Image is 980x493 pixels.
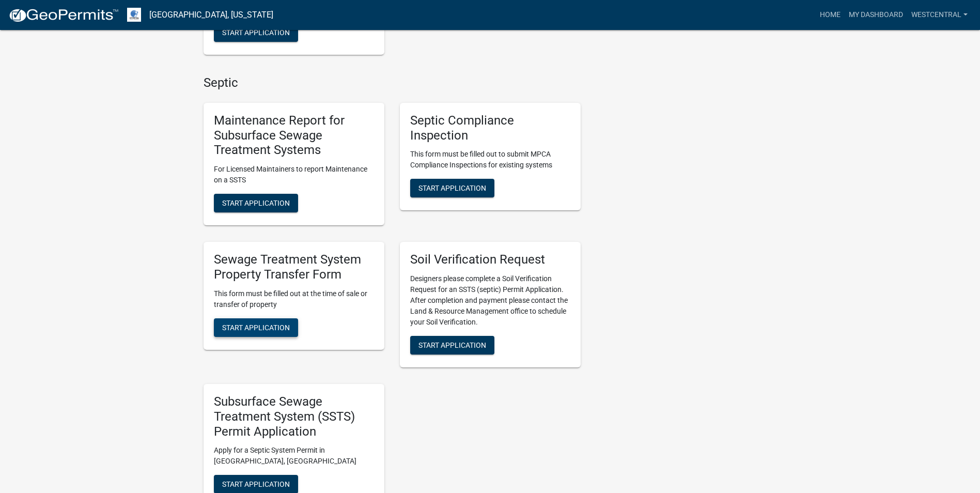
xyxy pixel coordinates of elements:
button: Start Application [214,23,298,42]
h5: Soil Verification Request [410,252,570,267]
span: Start Application [418,184,486,192]
p: Designers please complete a Soil Verification Request for an SSTS (septic) Permit Application. Af... [410,273,570,328]
a: Home [816,5,845,25]
button: Start Application [214,318,298,337]
span: Start Application [222,28,290,37]
p: Apply for a Septic System Permit in [GEOGRAPHIC_DATA], [GEOGRAPHIC_DATA] [214,445,374,467]
h5: Sewage Treatment System Property Transfer Form [214,252,374,282]
button: Start Application [214,194,298,212]
a: westcentral [907,5,972,25]
p: This form must be filled out at the time of sale or transfer of property [214,288,374,310]
button: Start Application [410,179,494,197]
h5: Maintenance Report for Subsurface Sewage Treatment Systems [214,113,374,158]
img: Otter Tail County, Minnesota [127,8,141,22]
a: My Dashboard [845,5,907,25]
a: [GEOGRAPHIC_DATA], [US_STATE] [149,6,273,24]
span: Start Application [222,323,290,331]
p: This form must be filled out to submit MPCA Compliance Inspections for existing systems [410,149,570,171]
h5: Subsurface Sewage Treatment System (SSTS) Permit Application [214,394,374,439]
button: Start Application [410,336,494,355]
h4: Septic [204,75,581,90]
h5: Septic Compliance Inspection [410,113,570,143]
span: Start Application [222,199,290,207]
span: Start Application [418,341,486,349]
span: Start Application [222,480,290,488]
p: For Licensed Maintainers to report Maintenance on a SSTS [214,164,374,186]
